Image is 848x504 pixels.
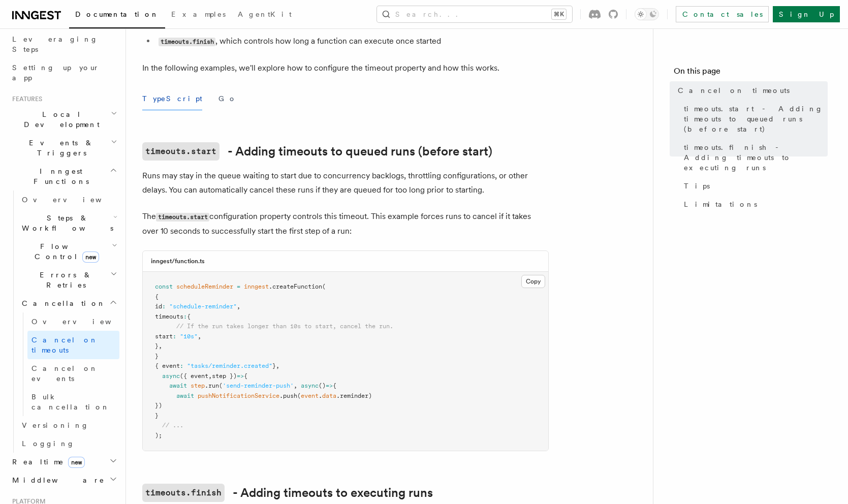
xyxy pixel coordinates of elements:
span: id [155,303,162,310]
span: { [187,313,191,320]
span: Realtime [8,457,85,467]
span: start [155,333,173,340]
span: .push [279,392,297,399]
a: Overview [18,191,119,209]
p: In the following examples, we'll explore how to configure the timeout property and how this works. [142,61,549,75]
span: { event [155,362,180,369]
code: timeouts.finish [142,484,225,502]
span: "10s" [180,333,198,340]
span: ); [155,432,162,439]
span: ( [297,392,301,399]
span: } [155,353,159,360]
span: AgentKit [238,10,292,18]
a: Leveraging Steps [8,30,119,58]
a: Contact sales [676,6,769,22]
code: timeouts.start [142,142,219,161]
button: Toggle dark mode [635,8,659,20]
span: Leveraging Steps [12,35,98,53]
h3: inngest/function.ts [151,257,205,265]
a: AgentKit [232,3,298,27]
span: Cancel on timeouts [32,336,98,354]
button: Errors & Retries [18,266,119,294]
span: , [159,342,162,350]
span: Bulk cancellation [32,393,110,411]
button: Cancellation [18,294,119,312]
span: Documentation [75,10,159,18]
span: "schedule-reminder" [169,303,237,310]
button: Steps & Workflows [18,209,119,237]
span: { [333,382,336,389]
code: timeouts.finish [159,38,215,46]
button: Middleware [8,471,119,489]
span: async [162,372,180,380]
button: Inngest Functions [8,162,119,191]
span: Tips [684,181,710,191]
span: const [155,283,173,290]
h4: On this page [674,65,828,81]
span: async [301,382,319,389]
a: timeouts.finish - Adding timeouts to executing runs [680,138,828,177]
a: Tips [680,177,828,195]
a: timeouts.start - Adding timeouts to queued runs (before start) [680,100,828,138]
span: , [276,362,279,369]
span: : [173,333,176,340]
span: Examples [171,10,226,18]
a: Cancel on timeouts [27,331,119,359]
a: Overview [27,312,119,331]
span: { [244,372,247,380]
div: Inngest Functions [8,191,119,453]
a: Versioning [18,416,119,434]
button: Realtimenew [8,453,119,471]
kbd: ⌘K [552,9,566,19]
span: timeouts [155,313,183,320]
span: () [319,382,326,389]
li: , which controls how long a function can execute once started [155,34,549,49]
button: Go [218,87,237,110]
span: : [180,362,183,369]
button: Search...⌘K [377,6,572,22]
span: { [155,293,159,300]
span: Overview [32,318,136,326]
span: }) [155,402,162,409]
span: Setting up your app [12,64,100,82]
span: Flow Control [18,241,112,262]
span: : [183,313,187,320]
span: .createFunction [269,283,322,290]
a: Bulk cancellation [27,388,119,416]
span: Cancellation [18,298,106,308]
span: timeouts.start - Adding timeouts to queued runs (before start) [684,104,828,134]
span: timeouts.finish - Adding timeouts to executing runs [684,142,828,173]
a: Cancel on events [27,359,119,388]
span: Versioning [22,421,89,429]
span: "tasks/reminder.created" [187,362,272,369]
span: await [176,392,194,399]
span: } [155,412,159,419]
span: new [82,251,99,263]
a: Cancel on timeouts [674,81,828,100]
a: Limitations [680,195,828,213]
span: } [272,362,276,369]
span: => [326,382,333,389]
a: Setting up your app [8,58,119,87]
button: Flow Controlnew [18,237,119,266]
p: Runs may stay in the queue waiting to start due to concurrency backlogs, throttling configuration... [142,169,549,197]
a: Documentation [69,3,165,28]
span: Steps & Workflows [18,213,113,233]
button: Local Development [8,105,119,134]
span: Inngest Functions [8,166,110,186]
p: The configuration property controls this timeout. This example forces runs to cancel if it takes ... [142,209,549,238]
span: , [294,382,297,389]
div: Cancellation [18,312,119,416]
a: Logging [18,434,119,453]
span: Errors & Retries [18,270,110,290]
span: ( [219,382,223,389]
a: timeouts.finish- Adding timeouts to executing runs [142,484,433,502]
span: new [68,457,85,468]
span: 'send-reminder-push' [223,382,294,389]
button: Events & Triggers [8,134,119,162]
a: Sign Up [773,6,840,22]
span: inngest [244,283,269,290]
span: ({ event [180,372,208,380]
span: Middleware [8,475,105,485]
span: await [169,382,187,389]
